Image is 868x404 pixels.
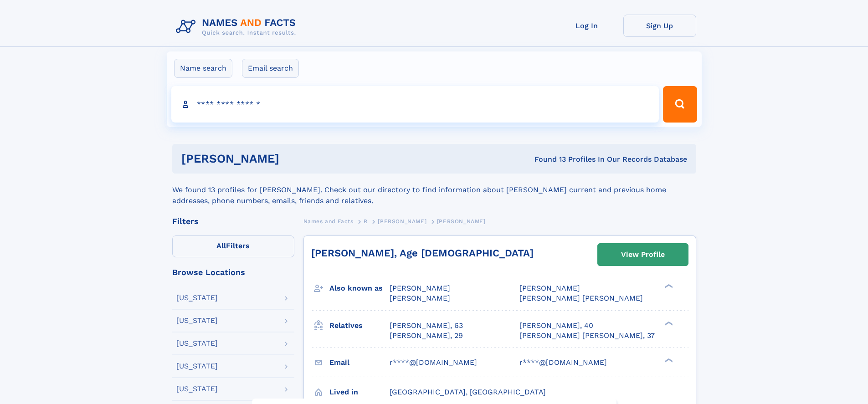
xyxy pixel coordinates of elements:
span: [PERSON_NAME] [519,284,580,292]
a: [PERSON_NAME], 29 [390,331,463,341]
div: [US_STATE] [176,294,218,302]
span: [PERSON_NAME] [378,218,426,225]
span: [PERSON_NAME] [390,284,450,292]
span: [PERSON_NAME] [390,294,450,302]
label: Name search [174,59,232,78]
div: [US_STATE] [176,340,218,347]
div: View Profile [621,244,665,265]
input: search input [171,86,659,123]
span: [GEOGRAPHIC_DATA], [GEOGRAPHIC_DATA] [390,388,546,396]
div: We found 13 profiles for [PERSON_NAME]. Check out our directory to find information about [PERSON... [172,174,696,206]
a: [PERSON_NAME], 40 [519,321,593,331]
h3: Email [329,355,390,370]
a: [PERSON_NAME], Age [DEMOGRAPHIC_DATA] [311,247,534,259]
div: ❯ [663,320,673,326]
span: [PERSON_NAME] [PERSON_NAME] [519,294,643,302]
span: [PERSON_NAME] [437,218,486,225]
button: Search Button [663,86,697,123]
a: R [364,215,368,227]
a: View Profile [598,244,688,266]
div: Browse Locations [172,268,294,276]
a: [PERSON_NAME], 63 [390,321,463,331]
span: R [364,218,368,225]
a: [PERSON_NAME] [378,215,426,227]
h3: Also known as [329,281,390,296]
a: [PERSON_NAME] [PERSON_NAME], 37 [519,331,655,341]
label: Email search [242,59,299,78]
div: [US_STATE] [176,317,218,324]
div: [US_STATE] [176,363,218,370]
a: Names and Facts [303,215,354,227]
label: Filters [172,235,294,257]
span: All [216,241,226,250]
div: [US_STATE] [176,385,218,393]
img: Logo Names and Facts [172,15,303,39]
div: ❯ [663,357,673,363]
a: Log In [550,15,623,37]
a: Sign Up [623,15,696,37]
h3: Lived in [329,384,390,400]
div: Found 13 Profiles In Our Records Database [407,154,687,164]
h3: Relatives [329,318,390,333]
div: Filters [172,217,294,225]
h1: [PERSON_NAME] [181,153,407,164]
div: ❯ [663,283,673,289]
